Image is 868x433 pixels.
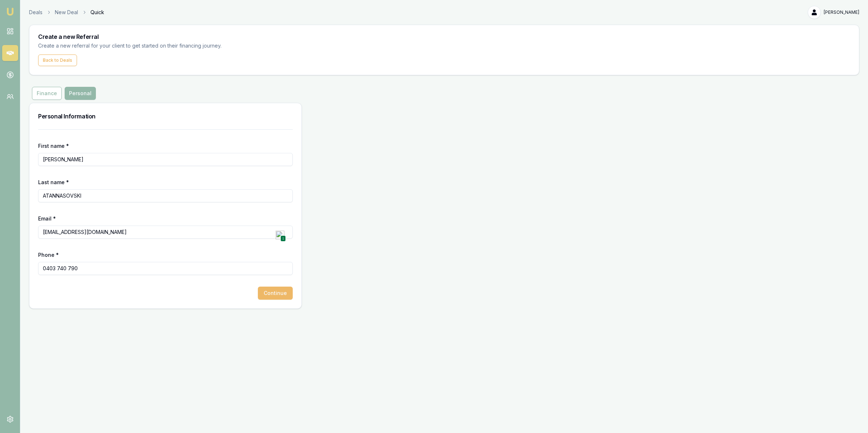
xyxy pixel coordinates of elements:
[38,112,293,121] h3: Personal Information
[276,231,284,239] img: npw-badge-icon.svg
[65,87,96,100] button: Personal
[29,9,42,16] a: Deals
[90,9,104,16] span: Quick
[38,42,224,50] p: Create a new referral for your client to get started on their financing journey.
[38,34,850,40] h3: Create a new Referral
[32,87,62,100] button: Finance
[280,235,286,242] span: 1
[38,143,69,149] label: First name *
[824,9,859,15] span: [PERSON_NAME]
[6,7,15,16] img: emu-icon-u.png
[258,287,293,300] button: Continue
[38,54,77,66] button: Back to Deals
[38,215,56,222] label: Email *
[38,179,69,185] label: Last name *
[29,9,104,16] nav: breadcrumb
[38,252,59,258] label: Phone *
[55,9,78,16] a: New Deal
